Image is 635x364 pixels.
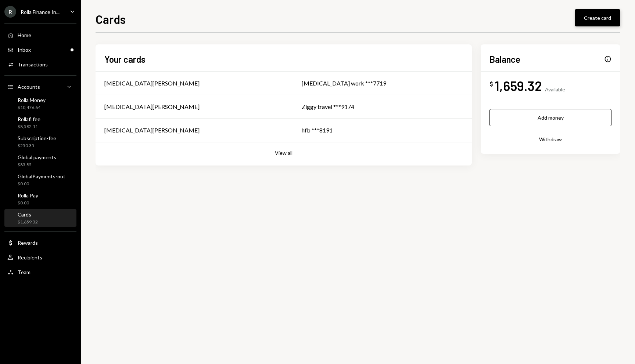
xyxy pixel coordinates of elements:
div: $8,582.11 [18,124,40,130]
a: Inbox [4,43,76,56]
div: Inbox [18,47,31,53]
a: Recipients [4,251,76,264]
div: Rolla Pay [18,192,38,199]
div: Recipients [18,254,42,261]
a: Cards$1,659.32 [4,209,76,227]
div: Transactions [18,61,48,68]
h1: Cards [96,12,126,26]
button: Add money [489,109,611,126]
div: Ziggy travel ***9174 [302,102,463,111]
a: Global payments$83.85 [4,152,76,170]
a: Rolla Money$10,476.64 [4,95,76,112]
div: $0.00 [18,181,65,187]
a: Rollafi fee$8,582.11 [4,114,76,131]
div: $0.00 [18,200,38,206]
div: [MEDICAL_DATA][PERSON_NAME] [104,79,200,88]
a: GlobalPayments-out$0.00 [4,171,76,189]
button: Withdraw [489,131,611,148]
div: $ [489,80,493,88]
div: Accounts [18,84,40,90]
div: GlobalPayments-out [18,173,65,179]
div: $250.35 [18,143,56,149]
a: Team [4,265,76,279]
div: Home [18,32,31,38]
div: Team [18,269,31,275]
div: $10,476.64 [18,105,46,111]
div: R [4,6,16,18]
a: Transactions [4,58,76,71]
div: Global payments [18,154,56,160]
div: [MEDICAL_DATA][PERSON_NAME] [104,126,200,135]
div: Cards [18,211,38,218]
div: [MEDICAL_DATA] work ***7719 [302,79,463,88]
a: Rolla Pay$0.00 [4,190,76,208]
a: Rewards [4,236,76,249]
div: [MEDICAL_DATA][PERSON_NAME] [104,102,200,111]
div: Rolla Money [18,97,46,103]
a: Accounts [4,80,76,93]
h2: Your cards [104,53,146,65]
h2: Balance [489,53,520,65]
div: Rewards [18,240,38,246]
div: Subscription-fee [18,135,56,141]
div: 1,659.32 [495,77,542,94]
div: Rollafi fee [18,116,40,122]
button: Create card [575,9,620,26]
div: $1,659.32 [18,219,38,225]
a: Home [4,28,76,41]
div: $83.85 [18,162,56,168]
div: Available [545,86,565,92]
button: View all [275,150,293,157]
div: Rolla Finance In... [21,9,60,15]
a: Subscription-fee$250.35 [4,133,76,150]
